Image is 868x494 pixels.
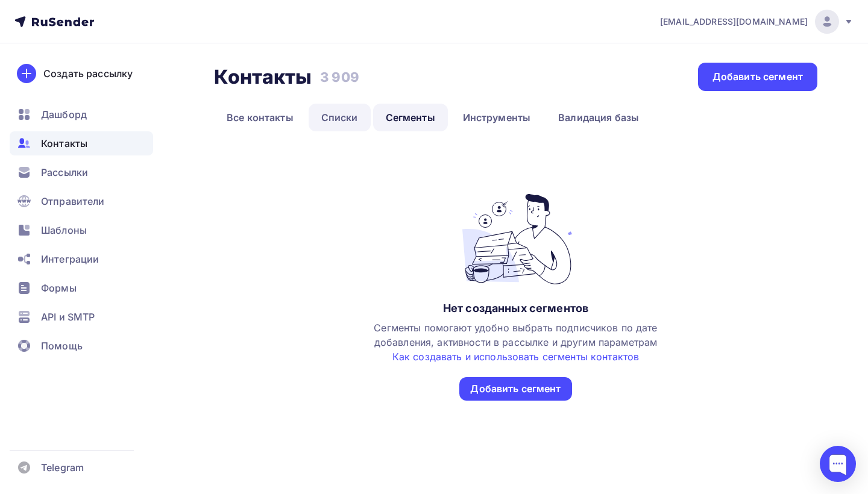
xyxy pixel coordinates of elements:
div: Создать рассылку [43,66,133,81]
div: Добавить сегмент [712,70,803,84]
span: Сегменты помогают удобно выбрать подписчиков по дате добавления, активности в рассылке и другим п... [374,322,657,363]
span: [EMAIL_ADDRESS][DOMAIN_NAME] [660,16,808,28]
div: Добавить сегмент [470,382,561,396]
a: Валидация базы [546,104,652,131]
span: Контакты [41,136,87,151]
span: Помощь [41,339,83,353]
a: Отправители [10,189,153,213]
span: Дашборд [41,107,87,122]
span: Шаблоны [41,223,87,237]
span: Рассылки [41,165,88,180]
a: Сегменты [373,104,448,131]
span: API и SMTP [41,310,95,324]
span: Интеграции [41,252,99,266]
span: Формы [41,281,77,295]
a: [EMAIL_ADDRESS][DOMAIN_NAME] [660,10,854,34]
span: Telegram [41,460,84,475]
h2: Контакты [214,65,312,89]
a: Контакты [10,131,153,155]
a: Как создавать и использовать сегменты контактов [392,351,640,363]
span: Отправители [41,194,105,208]
a: Все контакты [214,104,306,131]
a: Списки [309,104,371,131]
a: Формы [10,276,153,300]
a: Рассылки [10,160,153,184]
a: Инструменты [450,104,544,131]
h3: 3 909 [320,69,359,86]
a: Шаблоны [10,218,153,242]
a: Дашборд [10,102,153,127]
div: Нет созданных сегментов [443,301,588,316]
